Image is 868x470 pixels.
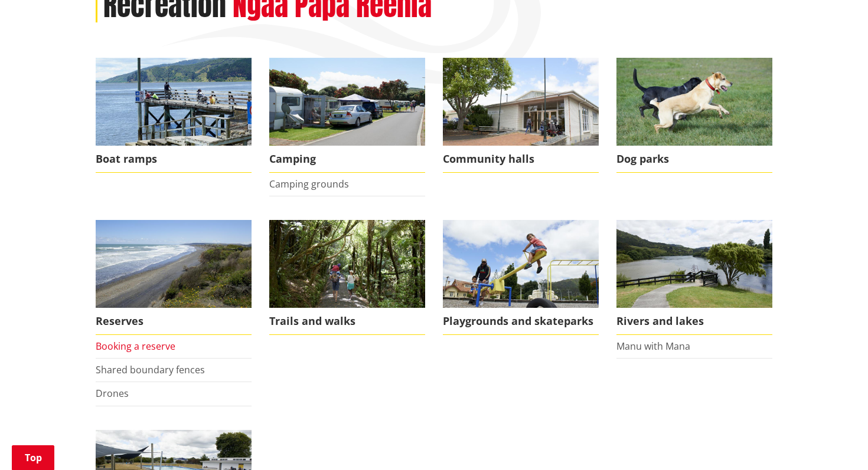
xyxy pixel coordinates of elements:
[96,340,175,353] a: Booking a reserve
[96,363,205,376] a: Shared boundary fences
[443,220,599,308] img: Playground in Ngaruawahia
[269,178,349,190] a: Camping grounds
[269,146,425,173] span: Camping
[616,308,772,335] span: Rivers and lakes
[443,220,599,335] a: A family enjoying a playground in Ngaruawahia Playgrounds and skateparks
[96,146,252,173] span: Boat ramps
[269,220,425,335] a: Bridal Veil Falls scenic walk is located near Raglan in the Waikato Trails and walks
[616,146,772,173] span: Dog parks
[269,58,425,173] a: camping-ground-v2 Camping
[96,220,252,308] img: Port Waikato coastal reserve
[443,146,599,173] span: Community halls
[96,58,252,173] a: Port Waikato council maintained boat ramp Boat ramps
[96,308,252,335] span: Reserves
[443,308,599,335] span: Playgrounds and skateparks
[269,220,425,308] img: Bridal Veil Falls
[616,340,690,353] a: Manu with Mana
[269,308,425,335] span: Trails and walks
[269,58,425,146] img: camping-ground-v2
[616,220,772,308] img: Waikato River, Ngaruawahia
[443,58,599,146] img: Ngaruawahia Memorial Hall
[616,58,772,173] a: Find your local dog park Dog parks
[96,220,252,335] a: Port Waikato coastal reserve Reserves
[814,420,856,463] iframe: Messenger Launcher
[616,58,772,146] img: Find your local dog park
[96,387,129,400] a: Drones
[96,58,252,146] img: Port Waikato boat ramp
[443,58,599,173] a: Ngaruawahia Memorial Hall Community halls
[616,220,772,335] a: The Waikato River flowing through Ngaruawahia Rivers and lakes
[12,445,54,470] a: Top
